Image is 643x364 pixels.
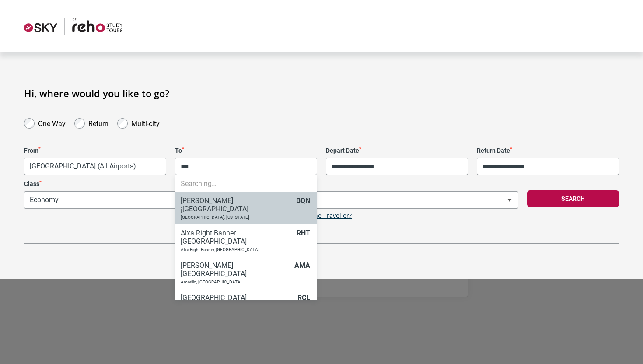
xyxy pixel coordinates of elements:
span: Melbourne (All Airports) [24,157,166,175]
span: AMA [294,261,310,269]
span: Florence Airport, Peretola [175,157,317,175]
h6: Alxa Right Banner [GEOGRAPHIC_DATA] [181,229,292,245]
label: One Way [38,117,66,128]
span: 1 Adult [276,191,518,209]
label: Depart Date [326,147,468,154]
label: Travellers [276,180,518,188]
span: Economy [24,191,267,209]
h6: [GEOGRAPHIC_DATA] [181,294,293,302]
p: [GEOGRAPHIC_DATA], [US_STATE] [181,215,292,220]
p: Amarillo, [GEOGRAPHIC_DATA] [181,280,290,285]
label: Class [24,180,267,188]
li: Searching… [175,175,317,192]
span: BQN [296,196,310,205]
label: Return [88,117,108,128]
label: From [24,147,166,154]
p: Alxa Right Banner, [GEOGRAPHIC_DATA] [181,247,292,252]
h6: [PERSON_NAME] [GEOGRAPHIC_DATA] [181,261,290,278]
span: Melbourne (All Airports) [24,158,166,175]
span: Economy [24,192,266,208]
h1: Hi, where would you like to go? [24,87,619,99]
label: Return Date [477,147,619,154]
span: 1 Adult [276,192,518,208]
span: RHT [297,229,310,237]
button: Search [527,190,619,207]
h6: [PERSON_NAME]¡[GEOGRAPHIC_DATA] [181,196,292,213]
label: To [175,147,317,154]
label: Multi-city [131,117,160,128]
input: Search [175,157,317,175]
span: RCL [297,294,310,302]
